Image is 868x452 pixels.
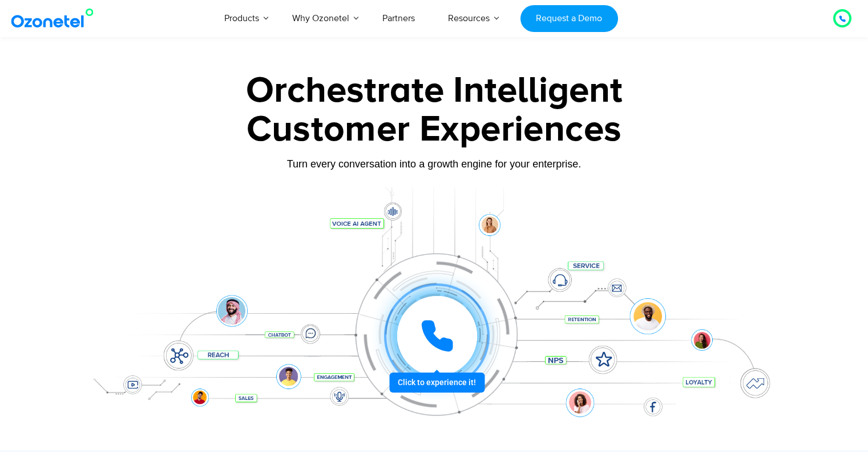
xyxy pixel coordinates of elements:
[78,102,791,157] div: Customer Experiences
[520,5,618,32] a: Request a Demo
[78,158,791,170] div: Turn every conversation into a growth engine for your enterprise.
[78,73,791,109] div: Orchestrate Intelligent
